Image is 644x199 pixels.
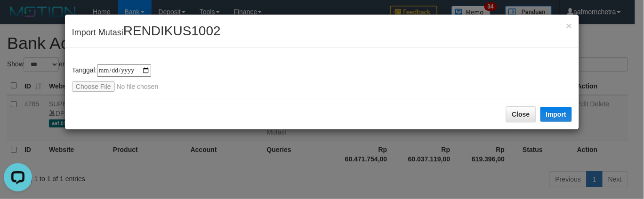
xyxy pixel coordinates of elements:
[506,106,536,122] button: Close
[123,24,221,38] span: RENDIKUS1002
[4,4,32,32] button: Open LiveChat chat widget
[72,28,221,37] span: Import Mutasi
[72,64,572,92] div: Tanggal:
[566,20,572,31] span: ×
[566,21,572,31] button: Close
[540,107,572,122] button: Import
